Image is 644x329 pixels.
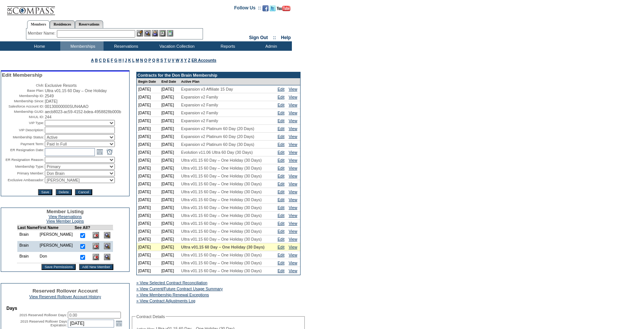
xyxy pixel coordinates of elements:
td: End Date [160,78,179,85]
a: Edit [278,142,284,147]
td: [DATE] [160,133,179,141]
span: 244 [45,115,52,119]
a: Edit [278,253,284,257]
a: » View Current/Future Contract Usage Summary [136,287,223,291]
a: X [180,58,183,62]
a: Edit [278,150,284,155]
a: Q [152,58,155,62]
a: View [288,229,297,233]
a: M [136,58,139,62]
a: F [111,58,113,62]
a: Edit [278,174,284,178]
td: Membership ID: [2,94,44,98]
span: 2549 [45,94,54,98]
a: Edit [278,103,284,107]
td: [DATE] [160,180,179,188]
span: Expansion v2 Family [181,103,218,107]
a: D [103,58,106,62]
td: [DATE] [137,259,160,267]
a: View [288,142,297,147]
td: Membership Since: [2,99,44,103]
label: 2015 Reserved Rollover Days: [19,313,67,317]
td: [DATE] [160,125,179,133]
legend: Contract Details [136,314,166,319]
a: E [107,58,110,62]
td: [DATE] [137,267,160,275]
a: Edit [278,166,284,170]
td: [DATE] [137,156,160,164]
span: Ultra v01.15 60 Day – One Holiday (30 Days) [181,221,262,226]
a: B [95,58,98,62]
a: Reservations [75,20,103,28]
td: Salesforce Account ID: [2,104,44,109]
a: Edit [278,221,284,226]
a: View [288,103,297,107]
a: Edit [278,118,284,123]
a: View [288,197,297,202]
span: Expansion v2 Platinum 60 Day (30 Days) [181,142,254,147]
a: Help [281,35,291,40]
span: Ultra v01.15 60 Day – One Holiday (30 Days) [181,237,262,241]
td: [DATE] [137,180,160,188]
input: Delete [56,189,72,195]
td: [DATE] [160,93,179,101]
a: View [288,134,297,139]
span: Evolution v11.06 Ultra 60 Day (30 Days) [181,150,253,155]
a: View [288,111,297,115]
span: Ultra v01.15 60 Day – One Holiday (30 Days) [181,158,262,162]
td: [DATE] [160,235,179,243]
td: [DATE] [160,85,179,93]
td: Membership Status: [2,134,44,140]
a: P [148,58,151,62]
td: [DATE] [160,101,179,109]
td: [DATE] [137,93,160,101]
a: Edit [278,182,284,186]
a: Edit [278,213,284,218]
a: View Reservations [49,214,82,219]
a: W [175,58,179,62]
a: Z [188,58,191,62]
td: [PERSON_NAME] [38,230,75,241]
a: View [288,190,297,194]
td: [DATE] [137,141,160,149]
img: View Dashboard [104,254,110,260]
td: Begin Date [137,78,160,85]
td: [DATE] [160,109,179,117]
a: Open the calendar popup. [115,319,123,327]
td: Last Name [17,225,38,230]
td: [DATE] [160,141,179,149]
td: [DATE] [137,125,160,133]
td: [DATE] [160,227,179,235]
a: View [288,237,297,241]
td: Payment Term: [2,141,44,147]
input: Add New Member [79,264,113,270]
td: Vacation Collection [147,41,205,51]
td: [DATE] [137,164,160,172]
td: [DATE] [137,188,160,196]
a: Edit [278,261,284,265]
span: Ultra v01.15 60 Day – One Holiday [45,88,107,93]
a: I [122,58,124,62]
a: V [172,58,174,62]
a: T [164,58,167,62]
a: Edit [278,126,284,131]
td: [DATE] [137,133,160,141]
td: ER Resignation Reason: [2,157,44,163]
td: Don [38,252,75,263]
a: Edit [278,245,284,249]
a: Subscribe to our YouTube Channel [277,8,290,12]
span: Member Listing [47,209,84,214]
a: K [128,58,131,62]
a: ER Accounts [191,58,216,62]
td: [PERSON_NAME] [38,241,75,252]
a: View [288,126,297,131]
img: Become our fan on Facebook [262,5,269,11]
td: Membership GUID: [2,109,44,114]
a: N [140,58,143,62]
span: [DATE] [45,99,58,103]
a: View [288,268,297,273]
span: 00130000000SUN4AAO [45,104,89,109]
a: View [288,205,297,210]
a: Edit [278,190,284,194]
td: [DATE] [160,117,179,125]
